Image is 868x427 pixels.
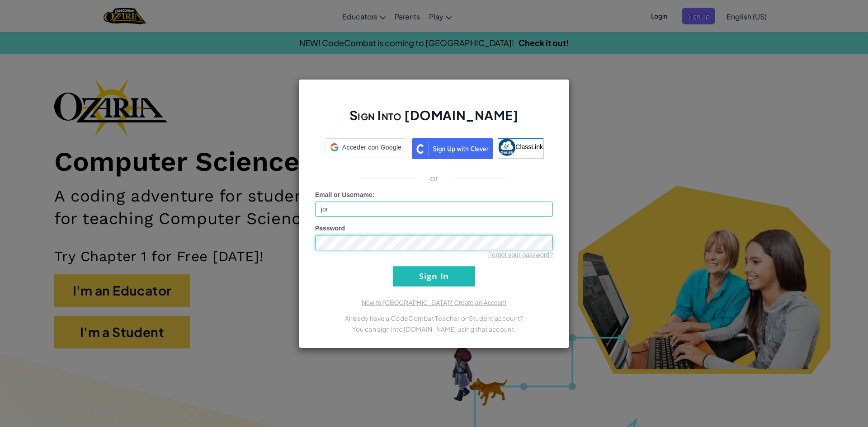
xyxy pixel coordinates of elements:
input: Sign In [393,266,475,286]
p: or [430,173,439,183]
a: Acceder con Google [325,138,407,159]
img: classlink-logo-small.png [498,139,515,156]
p: You can sign into [DOMAIN_NAME] using that account. [315,324,553,334]
span: Password [315,225,345,232]
span: Acceder con Google [342,143,401,152]
img: clever_sso_button@2x.png [412,138,493,159]
label: : [315,190,375,199]
a: Forgot your password? [488,251,553,258]
span: ClassLink [515,143,543,150]
div: Acceder con Google [325,138,407,156]
span: Email or Username [315,191,373,198]
p: Already have a CodeCombat Teacher or Student account? [315,313,553,324]
a: New to [GEOGRAPHIC_DATA]? Create an Account [362,299,506,306]
h2: Sign Into [DOMAIN_NAME] [315,107,553,133]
